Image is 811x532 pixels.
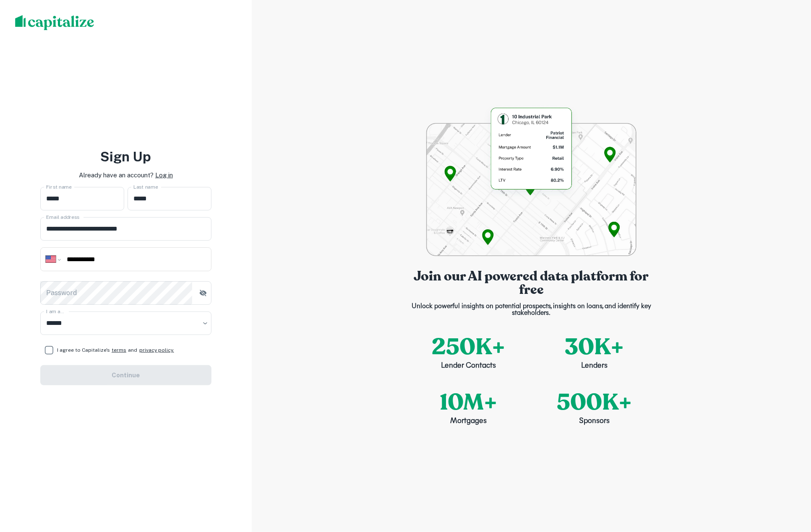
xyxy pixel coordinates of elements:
p: Join our AI powered data platform for free [406,270,657,296]
img: capitalize-logo.png [15,15,94,30]
h3: Sign Up [101,147,151,167]
label: Last name [133,183,158,190]
label: Email address [46,213,79,221]
p: Lender Contacts [441,361,496,372]
label: I am a... [46,308,64,315]
p: Log in [155,170,173,180]
p: 500K+ [557,385,632,419]
img: login-bg [426,105,636,256]
p: 10M+ [440,385,497,419]
p: Unlock powerful insights on potential prospects, insights on loans, and identify key stakeholders. [406,303,657,317]
p: 30K+ [565,330,624,364]
p: Sponsors [579,416,610,427]
a: terms [110,347,128,353]
a: privacy policy. [138,347,174,353]
label: First name [46,183,72,190]
p: 250K+ [432,330,505,364]
p: Already have an account? [79,170,154,180]
span: I agree to Capitalize's and [57,346,174,354]
p: Lenders [581,361,608,372]
iframe: Chat Widget [769,465,811,505]
p: Mortgages [450,416,487,427]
